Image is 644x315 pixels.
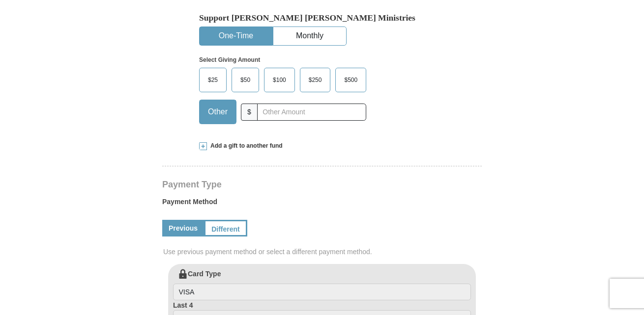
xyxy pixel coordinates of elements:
span: $25 [203,73,223,87]
label: Card Type [173,269,471,300]
input: Other Amount [257,104,366,121]
span: $100 [268,73,291,87]
span: $250 [304,73,327,87]
a: Previous [162,220,204,236]
h5: Support [PERSON_NAME] [PERSON_NAME] Ministries [199,13,445,23]
a: Different [204,220,247,236]
span: Use previous payment method or select a different payment method. [163,247,483,257]
span: Other [203,105,233,119]
h4: Payment Type [162,181,482,188]
button: Monthly [273,27,346,45]
span: $500 [339,73,362,87]
button: One-Time [200,27,272,45]
strong: Select Giving Amount [199,56,260,63]
span: Add a gift to another fund [207,142,283,150]
input: Card Type [173,284,471,300]
span: $50 [235,73,255,87]
span: $ [241,104,258,121]
label: Payment Method [162,197,482,211]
